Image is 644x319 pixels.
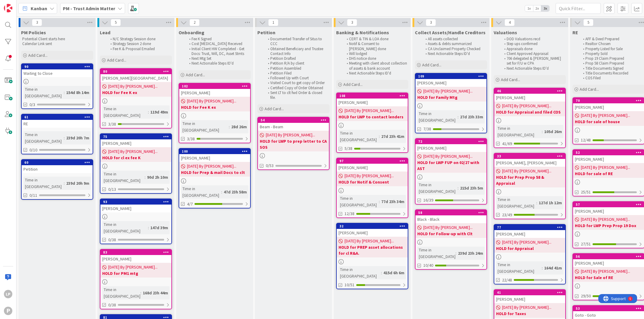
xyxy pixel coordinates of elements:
[337,223,408,237] div: 32[PERSON_NAME]
[573,98,644,111] div: 70[PERSON_NAME]
[573,150,644,155] div: 52
[23,86,64,99] div: Time in [GEOGRAPHIC_DATA]
[423,224,473,231] span: [DATE] By [PERSON_NAME]...
[581,164,630,171] span: [DATE] By [PERSON_NAME]...
[496,109,563,115] b: HOLD for Appraisal and filed COS
[24,65,93,69] div: 90
[418,211,486,215] div: 58
[573,98,644,103] div: 70
[542,128,543,135] span: :
[336,223,408,289] a: 32[PERSON_NAME][DATE] By [PERSON_NAME]...HOLD for PREP asset allocations for cl R&A.Time in [GEOG...
[182,84,250,88] div: 102
[108,186,116,193] span: 0/13
[22,114,93,128] div: 61RE
[536,199,537,206] span: :
[100,69,171,82] div: 80[PERSON_NAME][GEOGRAPHIC_DATA]
[337,158,408,172] div: 97[PERSON_NAME]
[103,69,171,74] div: 80
[501,47,565,51] li: Appraisals done
[576,306,644,311] div: 53
[100,250,171,263] div: 83[PERSON_NAME]
[501,41,565,46] li: Step ups confirmed
[581,137,591,143] span: 12/48
[339,244,406,256] b: HOLD for PREP asset allocations for cl R&A.
[260,138,327,150] b: HOLD for LWP to prep letter to CA SOS
[572,29,578,35] span: RE
[456,250,485,257] div: 239d 23h 24m
[339,159,408,163] div: 97
[64,135,65,141] span: :
[32,19,42,26] span: 3
[416,139,486,144] div: 72
[418,139,486,144] div: 72
[102,105,148,119] div: Time in [GEOGRAPHIC_DATA]
[573,306,644,319] div: 53Goto - Goto
[108,148,158,155] span: [DATE] By [PERSON_NAME]...
[494,29,517,35] span: Valuations
[502,168,551,174] span: [DATE] By [PERSON_NAME]...
[573,202,644,215] div: 57[PERSON_NAME]
[65,180,91,187] div: 239d 20h 9m
[576,202,644,207] div: 57
[343,41,407,51] li: Notif & Consent to [PERSON_NAME] done
[415,209,487,270] a: 58Black - Black[DATE] By [PERSON_NAME]...HOLD for Follow-up with CltTime in [GEOGRAPHIC_DATA]:239...
[23,177,64,190] div: Time in [GEOGRAPHIC_DATA]
[100,199,171,205] div: 93
[573,207,644,215] div: [PERSON_NAME]
[179,148,251,208] a: 100[PERSON_NAME][DATE] By [PERSON_NAME]...HOLD for Prep & mail Docs to cltTime in [GEOGRAPHIC_DAT...
[13,1,27,8] span: Support
[107,37,171,41] li: N/C Strategy Session done
[65,89,91,96] div: 154d 8h 14m
[337,93,408,99] div: 108
[337,229,408,237] div: [PERSON_NAME]
[108,264,158,270] span: [DATE] By [PERSON_NAME]...
[573,103,644,111] div: [PERSON_NAME]
[543,265,563,271] div: 164d 41m
[580,51,644,56] li: Property Sold
[576,254,644,259] div: 56
[102,270,170,276] b: HOLD for PM1 mtg
[186,41,250,46] li: Cost [MEDICAL_DATA] Received
[345,211,354,217] span: 12/38
[494,153,566,219] a: 33[PERSON_NAME], [PERSON_NAME][DATE] By [PERSON_NAME]...HOLD for Prep Prop 58 & AppraisalTime in ...
[541,5,549,11] span: 3x
[458,185,458,191] span: :
[22,160,93,165] div: 60
[258,123,329,131] div: Beam - Beam
[379,198,380,205] span: :
[339,179,406,185] b: HOLD for Notif & Consent
[64,180,65,187] span: :
[504,19,515,26] span: 4
[496,196,536,209] div: Time in [GEOGRAPHIC_DATA]
[343,82,363,87] span: Add Card...
[4,4,12,12] img: Visit kanbanzone.com
[100,199,172,244] a: 93[PERSON_NAME]Time in [GEOGRAPHIC_DATA]:147d 39m0/38
[261,118,329,122] div: 54
[537,199,563,206] div: 127d 1h 12m
[100,134,171,139] div: 75
[345,282,354,288] span: 10/51
[580,41,644,46] li: Realtor Chosen
[22,120,93,128] div: RE
[179,89,250,97] div: [PERSON_NAME]
[107,41,171,46] li: Strategy Session 2 done
[179,149,250,162] div: 100[PERSON_NAME]
[423,126,431,132] span: 7/38
[455,250,456,257] span: :
[575,223,642,229] b: HOLD for LWP Prep Prop 19 Dox
[422,37,486,41] li: All assets collected
[100,139,171,147] div: [PERSON_NAME]
[380,198,406,205] div: 77d 23h 34m
[149,109,170,115] div: 119d 49m
[179,84,250,97] div: 102[PERSON_NAME]
[337,93,408,106] div: 108[PERSON_NAME]
[497,154,565,158] div: 33
[580,47,644,51] li: Property Listed for Sale
[494,88,565,94] div: 46
[22,69,93,77] div: Waiting to Close
[423,88,473,94] span: [DATE] By [PERSON_NAME]...
[141,290,170,296] div: 168d 23h 44m
[416,79,486,87] div: [PERSON_NAME]
[494,225,565,238] div: 77[PERSON_NAME]
[573,150,644,163] div: 52[PERSON_NAME]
